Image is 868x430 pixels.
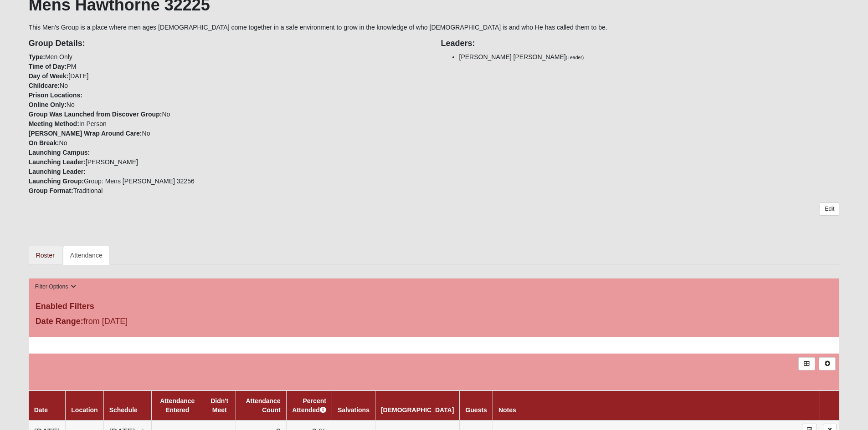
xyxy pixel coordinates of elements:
a: Didn't Meet [211,397,228,414]
a: Alt+N [819,357,836,370]
strong: [PERSON_NAME] Wrap Around Care: [29,130,142,137]
div: from [DATE] [29,315,299,330]
th: Salvations [332,390,375,420]
strong: Childcare: [29,82,60,89]
strong: Time of Day: [29,63,67,70]
button: Filter Options [32,282,79,292]
strong: Launching Leader: [29,168,86,175]
h4: Group Details: [29,39,427,49]
strong: Group Was Launched from Discover Group: [29,111,162,118]
li: [PERSON_NAME] [PERSON_NAME] [459,52,840,62]
a: Edit [820,202,839,216]
strong: Launching Campus: [29,149,90,156]
small: (Leader) [566,55,584,60]
a: Attendance [63,246,110,265]
th: [DEMOGRAPHIC_DATA] [375,390,459,420]
h4: Leaders: [441,39,840,49]
strong: Launching Group: [29,177,84,185]
a: Location [71,406,98,414]
a: Attendance Entered [160,397,195,414]
div: Men Only PM [DATE] No No No In Person No No [PERSON_NAME] Group: Mens [PERSON_NAME] 32256 Traditi... [22,32,434,196]
a: Schedule [109,406,138,414]
label: Date Range: [36,315,83,328]
h4: Enabled Filters [36,302,833,312]
strong: Meeting Method: [29,120,79,127]
a: Date [34,406,48,414]
a: Export to Excel [798,357,815,370]
strong: On Break: [29,139,59,147]
strong: Launching Leader: [29,158,86,166]
strong: Day of Week: [29,72,69,80]
strong: Group Format: [29,187,73,194]
strong: Type: [29,53,45,61]
a: Roster [29,246,62,265]
th: Guests [460,390,493,420]
strong: Prison Locations: [29,91,82,99]
strong: Online Only: [29,101,67,108]
a: Percent Attended [292,397,326,414]
a: Notes [498,406,516,414]
a: Attendance Count [246,397,280,414]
